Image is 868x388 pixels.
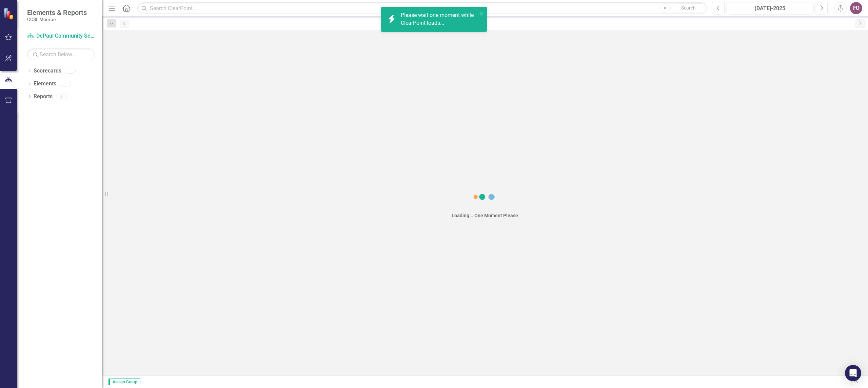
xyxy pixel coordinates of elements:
[27,17,87,22] small: CCSI: Monroe
[479,9,484,17] button: close
[27,32,95,40] a: DePaul Community Services, lnc.
[845,365,861,381] div: Open Intercom Messenger
[850,2,862,14] button: FO
[671,3,705,13] button: Search
[27,48,95,60] input: Search Below...
[401,12,477,27] div: Please wait one moment while ClearPoint loads...
[137,2,707,14] input: Search ClearPoint...
[3,7,16,20] img: ClearPoint Strategy
[452,212,518,219] div: Loading... One Moment Please
[34,93,53,101] a: Reports
[108,379,140,385] span: Assign Group
[56,94,67,99] div: 6
[34,67,61,75] a: Scorecards
[34,80,56,88] a: Elements
[681,5,696,11] span: Search
[727,2,813,14] button: [DATE]-2025
[729,4,811,13] div: [DATE]-2025
[27,8,87,17] span: Elements & Reports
